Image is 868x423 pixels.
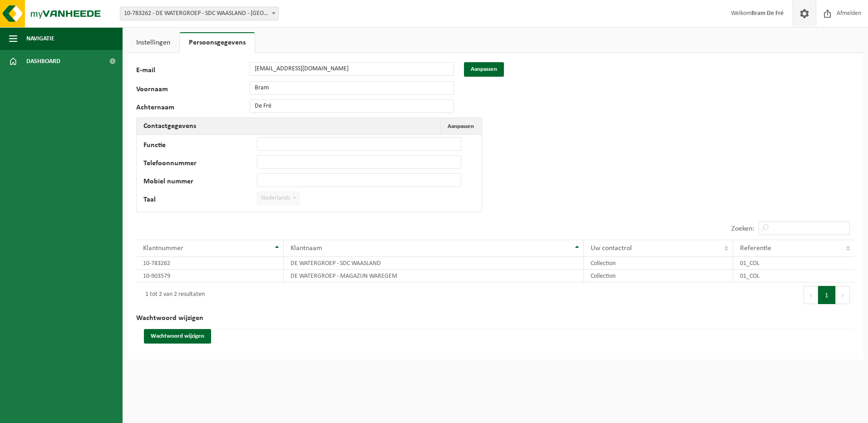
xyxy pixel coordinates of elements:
[136,104,250,113] label: Achternaam
[136,257,284,270] td: 10-783262
[836,286,850,304] button: Next
[733,257,854,270] td: 01_COL
[284,270,584,282] td: DE WATERGROEP - MAGAZIJN WAREGEM
[250,62,454,76] input: E-mail
[143,245,183,252] span: Klantnummer
[137,118,203,134] h2: Contactgegevens
[740,245,771,252] span: Referentie
[584,270,733,282] td: Collection
[804,286,818,304] button: Previous
[127,32,179,53] a: Instellingen
[136,86,250,95] label: Voornaam
[440,118,481,134] button: Aanpassen
[591,245,632,252] span: Uw contactrol
[136,270,284,282] td: 10-903579
[180,32,255,53] a: Persoonsgegevens
[26,27,54,50] span: Navigatie
[731,225,754,232] label: Zoeken:
[143,160,257,169] label: Telefoonnummer
[291,245,322,252] span: Klantnaam
[143,178,257,187] label: Mobiel nummer
[136,308,854,329] h2: Wachtwoord wijzigen
[584,257,733,270] td: Collection
[751,10,784,17] strong: Bram De Fré
[284,257,584,270] td: DE WATERGROEP - SDC WAASLAND
[464,62,504,77] button: Aanpassen
[257,192,300,205] span: Nederlands
[257,192,299,205] span: Nederlands
[143,196,257,205] label: Taal
[143,142,257,151] label: Functie
[448,123,474,129] span: Aanpassen
[818,286,836,304] button: 1
[733,270,854,282] td: 01_COL
[26,50,60,73] span: Dashboard
[144,329,211,344] button: Wachtwoord wijzigen
[141,287,205,303] div: 1 tot 2 van 2 resultaten
[120,7,278,20] span: 10-783262 - DE WATERGROEP - SDC WAASLAND - LOKEREN
[136,67,250,77] label: E-mail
